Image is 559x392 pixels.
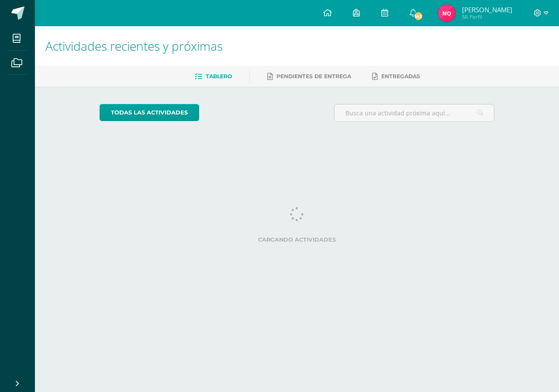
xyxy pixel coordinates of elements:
[335,104,494,121] input: Busca una actividad próxima aquí...
[462,5,512,14] span: [PERSON_NAME]
[267,69,351,83] a: Pendientes de entrega
[100,236,495,243] label: Cargando actividades
[462,13,512,21] span: Mi Perfil
[381,73,420,80] span: Entregadas
[438,4,455,22] img: f73b5492a0cec0ff2cfe0eaced5ba4cc.png
[413,11,423,21] span: 142
[276,73,351,80] span: Pendientes de entrega
[100,104,199,121] a: todas las Actividades
[195,69,232,83] a: Tablero
[206,73,232,80] span: Tablero
[372,69,420,83] a: Entregadas
[45,38,223,54] span: Actividades recientes y próximas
